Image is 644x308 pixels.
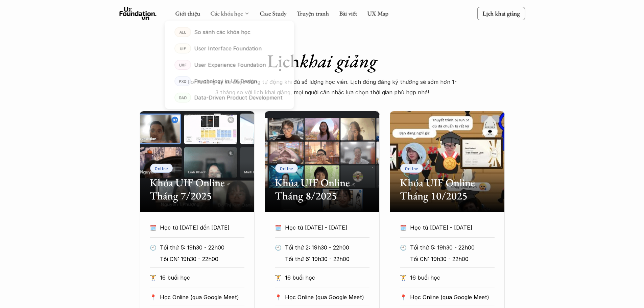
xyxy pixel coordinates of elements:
p: ALL [179,30,186,34]
h2: Khóa UIF Online - Tháng 7/2025 [150,176,244,202]
p: Online [155,166,168,171]
a: UX Map [367,9,388,17]
a: UIFUser Interface Foundation [165,40,294,56]
p: 📍 [275,294,282,301]
p: Tối thứ 5: 19h30 - 22h00 [410,242,504,253]
a: Các khóa học [210,9,243,17]
p: Tối CN: 19h30 - 22h00 [160,254,254,264]
p: 🏋️ [150,273,157,283]
p: 16 buổi học [410,273,495,283]
p: Online [280,166,293,171]
p: Tối thứ 6: 19h30 - 22h00 [285,254,379,264]
a: Bài viết [339,9,357,17]
p: DAD [178,95,187,100]
p: Học Online (qua Google Meet) [410,292,495,302]
p: Học từ [DATE] đến [DATE] [160,222,244,233]
p: PXD [179,79,187,84]
p: Học Online (qua Google Meet) [285,292,369,302]
p: Tối thứ 5: 19h30 - 22h00 [160,242,254,253]
a: Case Study [260,9,286,17]
p: 🏋️ [275,273,282,283]
h2: Khóa UIF Online - Tháng 8/2025 [275,176,369,202]
p: Psychology in UX Design [194,76,257,86]
a: DADData-Driven Product Development [165,89,294,105]
p: Lịch khai giảng [482,9,520,17]
p: 🗓️ [400,222,407,233]
p: Học Online (qua Google Meet) [160,292,244,302]
a: Lịch khai giảng [477,7,525,20]
p: Tối thứ 2: 19h30 - 22h00 [285,242,379,253]
p: UIF [180,46,186,51]
h1: Lịch [187,50,457,72]
p: 🕙 [275,242,282,253]
p: So sánh các khóa học [194,27,251,37]
p: Học từ [DATE] - [DATE] [410,222,495,233]
p: 🗓️ [275,222,282,233]
p: Data-Driven Product Development [194,93,282,102]
p: UXF [179,63,186,67]
h2: Khóa UIF Online Tháng 10/2025 [400,176,495,202]
a: ALLSo sánh các khóa học [165,24,294,40]
p: 16 buổi học [285,273,369,283]
p: 🕙 [150,242,157,253]
a: UXFUser Experience Foundation [165,57,294,73]
p: Form đăng ký sẽ được đóng tự động khi đủ số lượng học viên. Lịch đóng đăng ký thường sẽ sớm hơn 1... [187,77,457,97]
p: 📍 [150,294,157,301]
p: 16 buổi học [160,273,244,283]
a: Truyện tranh [296,9,329,17]
p: 📍 [400,294,407,301]
p: User Experience Foundation [194,60,266,70]
p: 🕙 [400,242,407,253]
a: PXDPsychology in UX Design [165,73,294,89]
p: 🏋️ [400,273,407,283]
em: khai giảng [300,49,377,73]
p: Học từ [DATE] - [DATE] [285,222,369,233]
a: Giới thiệu [175,9,200,17]
p: Tối CN: 19h30 - 22h00 [410,254,504,264]
p: Online [405,166,418,171]
p: User Interface Foundation [194,44,261,53]
p: 🗓️ [150,222,157,233]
